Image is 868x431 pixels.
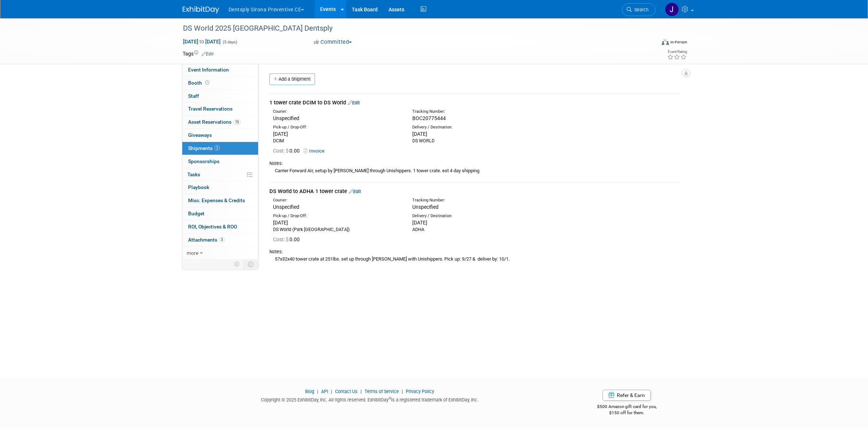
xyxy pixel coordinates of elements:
[183,50,214,57] td: Tags
[273,148,303,154] span: 0.00
[231,259,244,269] td: Personalize Event Tab Strip
[198,39,205,45] span: to
[188,132,212,138] span: Giveaways
[188,184,209,190] span: Playbook
[622,3,655,16] a: Search
[273,203,401,211] div: Unspecified
[412,226,541,233] div: ADHA
[632,7,649,12] span: Search
[273,213,401,219] div: Pick-up / Drop-Off:
[182,194,258,207] a: Misc. Expenses & Credits
[412,109,576,115] div: Tracking Number:
[269,99,680,107] div: 1 tower crate DCIM to DS World
[182,207,258,220] a: Budget
[389,396,391,400] sup: ®
[667,50,687,54] div: Event Rating
[273,197,401,203] div: Courier:
[348,100,360,105] a: Edit
[273,130,401,138] div: [DATE]
[568,410,686,416] div: $150 off for them.
[329,389,334,394] span: |
[273,138,401,144] div: DCIM
[188,211,205,216] span: Budget
[406,389,434,394] a: Privacy Policy
[273,236,303,242] span: 0.00
[182,247,258,259] a: more
[311,38,355,46] button: Committed
[269,188,680,195] div: DS World to ADHA 1 tower crate
[204,80,211,85] span: Booth not reserved yet
[359,389,363,394] span: |
[305,389,314,394] a: Blog
[269,73,315,85] a: Add a Shipment
[412,219,541,226] div: [DATE]
[349,189,361,194] a: Edit
[269,167,680,174] div: Carrier Forward AIr, setup by [PERSON_NAME] through Unishippers. 1 tower crate. est 4 day shipping
[273,226,401,233] div: DS World (Park [GEOGRAPHIC_DATA])
[269,255,680,263] div: 57x32x40 tower crate at 251lbs. set up through [PERSON_NAME] with Unishippers. Pick up: 9/27 & de...
[183,395,557,403] div: Copyright © 2025 ExhibitDay, Inc. All rights reserved. ExhibitDay is a registered trademark of Ex...
[412,115,446,121] span: BOC20775444
[412,213,541,219] div: Delivery / Destination:
[182,168,258,181] a: Tasks
[412,124,541,130] div: Delivery / Destination:
[273,115,401,122] div: Unspecified
[365,389,399,394] a: Terms of Service
[182,129,258,142] a: Giveaways
[182,116,258,128] a: Asset Reservations15
[188,67,229,73] span: Event Information
[214,145,220,151] span: 2
[188,224,237,230] span: ROI, Objectives & ROO
[188,237,225,243] span: Attachments
[412,130,541,138] div: [DATE]
[187,172,200,177] span: Tasks
[321,389,328,394] a: API
[335,389,358,394] a: Contact Us
[400,389,405,394] span: |
[412,204,439,210] span: Unspecified
[269,160,680,167] div: Notes:
[273,109,401,115] div: Courier:
[187,250,198,256] span: more
[243,259,258,269] td: Toggle Event Tabs
[315,389,320,394] span: |
[180,22,645,35] div: DS World 2025 [GEOGRAPHIC_DATA] Dentsply
[188,158,219,164] span: Sponsorships
[269,249,680,255] div: Notes:
[202,51,214,57] a: Edit
[273,148,289,154] span: Cost: $
[273,219,401,226] div: [DATE]
[182,155,258,168] a: Sponsorships
[188,93,199,99] span: Staff
[662,39,669,45] img: Format-Inperson.png
[603,390,651,401] a: Refer & Earn
[670,39,687,45] div: In-Person
[182,90,258,103] a: Staff
[304,148,327,154] a: Invoice
[222,40,237,45] span: (5 days)
[273,124,401,130] div: Pick-up / Drop-Off:
[182,181,258,194] a: Playbook
[182,103,258,115] a: Travel Reservations
[188,197,245,203] span: Misc. Expenses & Credits
[665,3,679,16] img: Justin Newborn
[273,236,289,242] span: Cost: $
[182,77,258,89] a: Booth
[188,119,241,125] span: Asset Reservations
[233,119,241,125] span: 15
[612,38,688,49] div: Event Format
[568,399,686,416] div: $500 Amazon gift card for you,
[183,6,219,14] img: ExhibitDay
[412,138,541,144] div: DS WORLD
[219,237,225,242] span: 3
[182,220,258,233] a: ROI, Objectives & ROO
[412,197,576,203] div: Tracking Number:
[182,64,258,76] a: Event Information
[188,106,233,112] span: Travel Reservations
[182,142,258,155] a: Shipments2
[182,234,258,246] a: Attachments3
[188,145,220,151] span: Shipments
[183,38,221,45] span: [DATE] [DATE]
[188,80,211,86] span: Booth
